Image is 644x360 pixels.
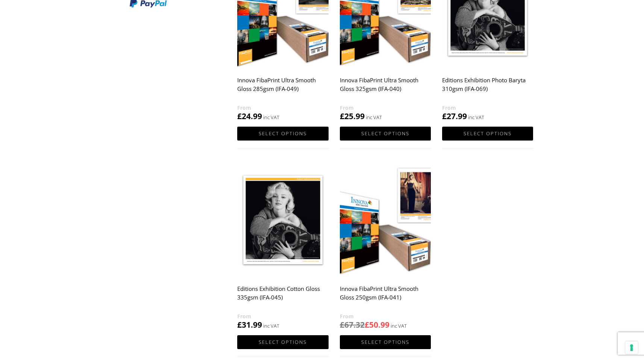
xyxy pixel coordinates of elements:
[237,73,328,103] h2: Innova FibaPrint Ultra Smooth Gloss 285gsm (IFA-049)
[340,163,431,277] img: Innova FibaPrint Ultra Smooth Gloss 250gsm (IFA-041)
[237,111,242,121] span: £
[237,282,328,312] h2: Editions Exhibition Cotton Gloss 335gsm (IFA-045)
[340,319,365,330] bdi: 67.32
[442,73,533,103] h2: Editions Exhibition Photo Baryta 310gsm (IFA-069)
[365,319,389,330] bdi: 50.99
[237,111,262,121] bdi: 24.99
[625,341,638,354] button: Your consent preferences for tracking technologies
[340,335,431,349] a: Select options for “Innova FibaPrint Ultra Smooth Gloss 250gsm (IFA-041)”
[237,127,328,141] a: Select options for “Innova FibaPrint Ultra Smooth Gloss 285gsm (IFA-049)”
[237,319,262,330] bdi: 31.99
[442,111,447,121] span: £
[340,111,344,121] span: £
[340,111,365,121] bdi: 25.99
[442,111,467,121] bdi: 27.99
[237,319,242,330] span: £
[340,163,431,330] a: Innova FibaPrint Ultra Smooth Gloss 250gsm (IFA-041) £67.32£50.99
[442,127,533,141] a: Select options for “Editions Exhibition Photo Baryta 310gsm (IFA-069)”
[237,163,328,330] a: Editions Exhibition Cotton Gloss 335gsm (IFA-045) £31.99
[237,163,328,277] img: Editions Exhibition Cotton Gloss 335gsm (IFA-045)
[340,282,431,312] h2: Innova FibaPrint Ultra Smooth Gloss 250gsm (IFA-041)
[237,335,328,349] a: Select options for “Editions Exhibition Cotton Gloss 335gsm (IFA-045)”
[340,73,431,103] h2: Innova FibaPrint Ultra Smooth Gloss 325gsm (IFA-040)
[365,319,369,330] span: £
[340,319,344,330] span: £
[340,127,431,141] a: Select options for “Innova FibaPrint Ultra Smooth Gloss 325gsm (IFA-040)”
